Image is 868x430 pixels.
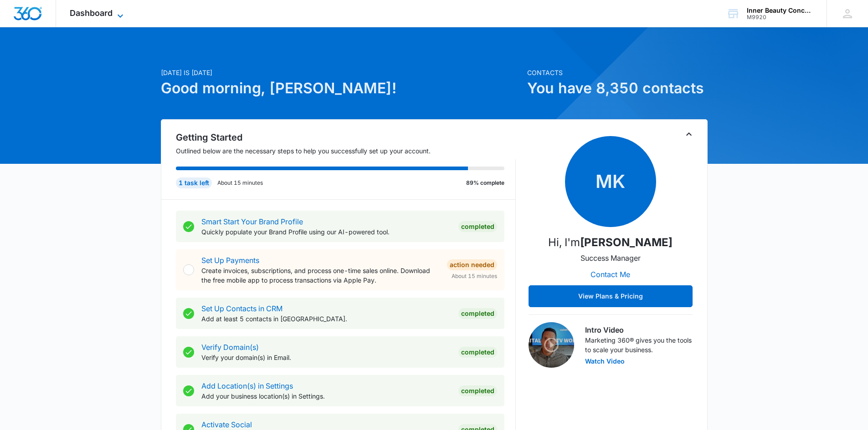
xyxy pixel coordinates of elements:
[201,420,252,429] a: Activate Social
[585,358,625,364] button: Watch Video
[458,385,497,396] div: Completed
[452,272,497,280] span: About 15 minutes
[201,314,451,324] p: Add at least 5 contacts in [GEOGRAPHIC_DATA].
[565,136,656,227] span: MK
[201,343,259,352] a: Verify Domain(s)
[201,391,451,401] p: Add your business location(s) in Settings.
[201,353,451,362] p: Verify your domain(s) in Email.
[585,335,693,354] p: Marketing 360® gives you the tools to scale your business.
[201,217,303,226] a: Smart Start Your Brand Profile
[747,14,813,20] div: account id
[201,256,259,265] a: Set Up Payments
[458,347,497,358] div: Completed
[201,381,293,390] a: Add Location(s) in Settings
[176,131,516,144] h2: Getting Started
[201,266,440,285] p: Create invoices, subscriptions, and process one-time sales online. Download the free mobile app t...
[447,259,497,270] div: Action Needed
[581,263,639,285] button: Contact Me
[548,234,673,251] p: Hi, I'm
[176,177,212,188] div: 1 task left
[161,68,522,77] p: [DATE] is [DATE]
[458,221,497,232] div: Completed
[747,7,813,14] div: account name
[201,227,451,237] p: Quickly populate your Brand Profile using our AI-powered tool.
[217,179,263,187] p: About 15 minutes
[527,77,708,99] h1: You have 8,350 contacts
[683,129,694,140] button: Toggle Collapse
[201,304,282,313] a: Set Up Contacts in CRM
[176,146,516,156] p: Outlined below are the necessary steps to help you successfully set up your account.
[466,179,504,187] p: 89% complete
[70,8,113,18] span: Dashboard
[458,308,497,319] div: Completed
[580,236,673,249] strong: [PERSON_NAME]
[580,253,641,263] p: Success Manager
[527,68,708,77] p: Contacts
[529,322,574,368] img: Intro Video
[529,285,693,307] button: View Plans & Pricing
[161,77,522,99] h1: Good morning, [PERSON_NAME]!
[585,324,693,335] h3: Intro Video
